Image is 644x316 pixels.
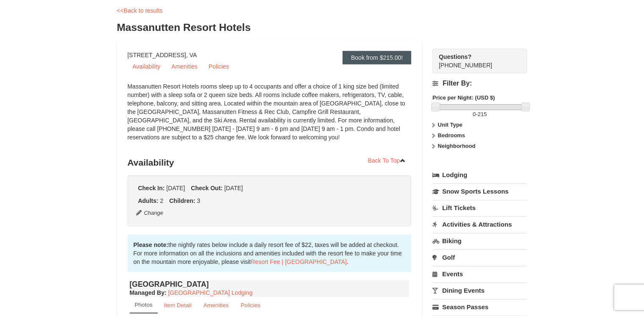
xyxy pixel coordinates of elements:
small: Photos [135,302,153,308]
a: <<Back to results [117,7,163,14]
strong: Adults: [138,197,159,204]
a: Events [432,266,527,282]
a: Snow Sports Lessons [432,183,527,199]
a: Back To Top [362,154,412,167]
strong: Check Out: [191,185,223,191]
h4: [GEOGRAPHIC_DATA] [130,280,410,288]
h4: Filter By: [432,80,527,87]
a: Dining Events [432,283,527,298]
small: Policies [240,302,260,308]
span: 0 [473,111,476,117]
small: Amenities [204,302,229,308]
strong: Please note: [134,241,168,248]
strong: Neighborhood [438,143,476,149]
span: Managed By [130,289,164,296]
strong: Bedrooms [438,132,465,139]
strong: Children: [169,197,195,204]
a: Book from $215.00! [343,51,411,64]
a: Resort Fee | [GEOGRAPHIC_DATA] [251,258,347,265]
a: Activities & Attractions [432,216,527,232]
label: - [432,110,527,119]
a: [GEOGRAPHIC_DATA] Lodging [168,289,253,296]
a: Golf [432,249,527,265]
div: Massanutten Resort Hotels rooms sleep up to 4 occupants and offer a choice of 1 king size bed (li... [128,82,412,150]
a: Amenities [166,60,202,73]
span: [DATE] [224,185,243,191]
a: Lift Tickets [432,200,527,216]
span: [DATE] [166,185,185,191]
a: Biking [432,233,527,249]
span: 3 [197,197,201,204]
a: Policies [204,60,234,73]
a: Lodging [432,167,527,183]
span: 2 [160,197,164,204]
a: Item Detail [159,297,197,313]
small: Item Detail [164,302,192,308]
a: Photos [130,297,158,313]
strong: : [130,289,167,296]
strong: Check In: [138,185,165,191]
a: Amenities [198,297,234,313]
span: 215 [478,111,487,117]
strong: Price per Night: (USD $) [432,94,495,101]
a: Availability [128,60,166,73]
div: the nightly rates below include a daily resort fee of $22, taxes will be added at checkout. For m... [128,235,412,272]
span: [PHONE_NUMBER] [439,53,512,69]
a: Season Passes [432,299,527,315]
h3: Massanutten Resort Hotels [117,19,527,36]
strong: Questions? [439,53,471,60]
strong: Unit Type [438,122,463,128]
h3: Availability [128,154,412,171]
a: Policies [235,297,266,313]
button: Change [136,208,164,218]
